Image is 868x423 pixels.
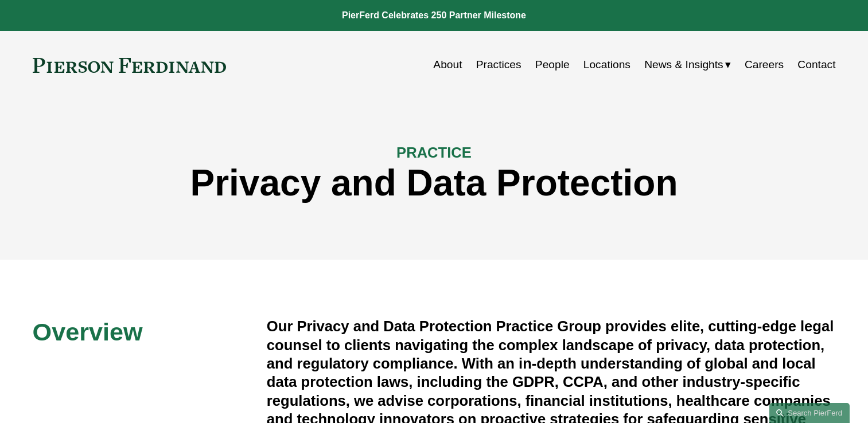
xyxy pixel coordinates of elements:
[797,54,835,76] a: Contact
[745,54,784,76] a: Careers
[433,54,462,76] a: About
[644,54,731,76] a: folder dropdown
[535,54,570,76] a: People
[33,162,836,204] h1: Privacy and Data Protection
[33,318,143,346] span: Overview
[644,55,723,75] span: News & Insights
[476,54,521,76] a: Practices
[583,54,630,76] a: Locations
[396,144,472,160] span: PRACTICE
[769,403,850,423] a: Search this site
